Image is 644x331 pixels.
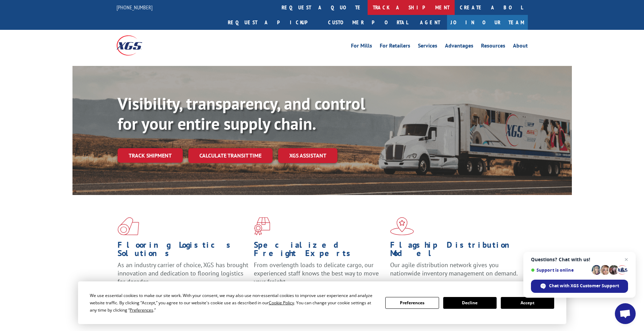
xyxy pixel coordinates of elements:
a: Request a pickup [223,15,323,30]
div: Cookie Consent Prompt [78,281,566,324]
a: Resources [481,43,505,51]
h1: Flagship Distribution Model [390,241,521,261]
img: xgs-icon-flagship-distribution-model-red [390,217,414,235]
span: Preferences [130,307,153,313]
div: Chat with XGS Customer Support [531,280,628,293]
h1: Flooring Logistics Solutions [118,241,249,261]
img: xgs-icon-total-supply-chain-intelligence-red [118,217,139,235]
a: Track shipment [118,148,183,163]
a: Services [418,43,437,51]
img: xgs-icon-focused-on-flooring-red [254,217,270,235]
span: Support is online [531,268,589,273]
span: Questions? Chat with us! [531,257,628,262]
span: Cookie Policy [269,300,294,306]
a: For Retailers [380,43,410,51]
a: Join Our Team [447,15,528,30]
a: Calculate transit time [188,148,273,163]
button: Preferences [385,297,439,309]
span: As an industry carrier of choice, XGS has brought innovation and dedication to flooring logistics... [118,261,248,286]
span: Our agile distribution network gives you nationwide inventory management on demand. [390,261,518,277]
h1: Specialized Freight Experts [254,241,385,261]
button: Accept [501,297,554,309]
a: For Mills [351,43,372,51]
a: [PHONE_NUMBER] [117,4,153,11]
span: Chat with XGS Customer Support [549,283,619,289]
b: Visibility, transparency, and control for your entire supply chain. [118,93,365,134]
a: Agent [413,15,447,30]
div: We use essential cookies to make our site work. With your consent, we may also use non-essential ... [90,292,377,314]
span: Close chat [622,255,630,264]
button: Decline [443,297,497,309]
p: From overlength loads to delicate cargo, our experienced staff knows the best way to move your fr... [254,261,385,292]
a: Customer Portal [323,15,413,30]
a: About [513,43,528,51]
a: XGS ASSISTANT [278,148,337,163]
div: Open chat [615,303,636,324]
a: Advantages [445,43,473,51]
